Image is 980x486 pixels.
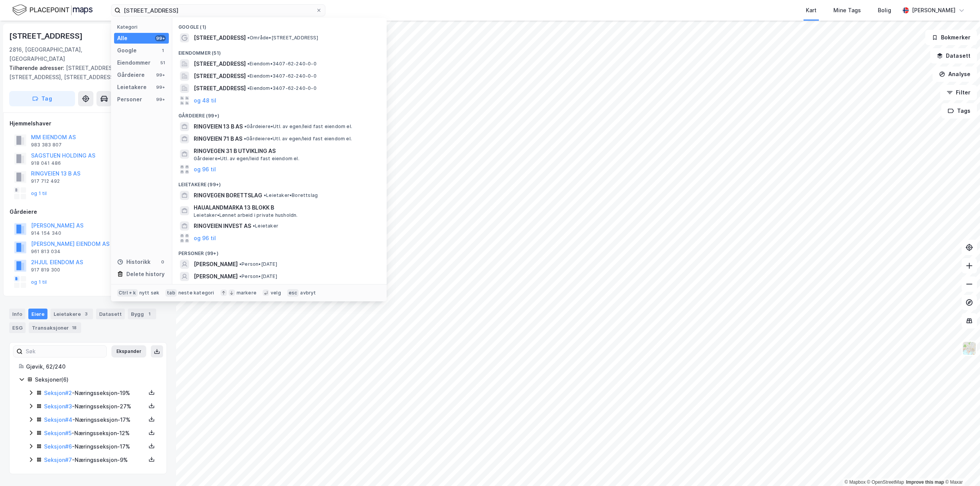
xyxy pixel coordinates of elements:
div: Personer (99+) [172,244,387,258]
span: • [244,136,246,141]
div: Google (1) [172,18,387,32]
span: Person • [DATE] [239,273,277,280]
div: - Næringsseksjon - 9% [44,455,146,465]
button: og 48 til [194,96,216,105]
div: Google [117,46,137,55]
span: RINGVEIEN 13 B AS [194,122,243,131]
div: Datasett [96,309,125,319]
span: Eiendom • 3407-62-240-0-0 [247,85,317,91]
div: Mine Tags [833,6,861,15]
div: Leietakere (99+) [172,176,387,189]
div: ESG [9,322,26,333]
div: Gårdeiere [10,207,167,216]
button: Bokmerker [925,30,977,45]
span: Eiendom • 3407-62-240-0-0 [247,73,317,79]
div: Leietakere [51,309,93,319]
a: Mapbox [844,479,866,485]
button: Ekspander [111,345,146,358]
div: 918 041 486 [31,160,61,166]
div: Kart [806,6,817,15]
span: • [247,73,250,79]
a: Seksjon#3 [44,403,72,410]
div: Info [9,309,25,319]
div: Leietakere [117,83,147,92]
div: [STREET_ADDRESS] [9,30,84,42]
div: neste kategori [178,290,214,296]
div: 983 383 807 [31,142,62,148]
button: Tag [9,91,75,106]
div: Delete history [126,270,165,279]
div: esc [287,289,299,297]
div: 99+ [155,72,166,78]
a: Seksjon#4 [44,416,72,423]
a: OpenStreetMap [867,479,904,485]
div: 1 [145,310,153,318]
div: - Næringsseksjon - 17% [44,415,146,424]
div: 917 712 492 [31,178,60,184]
button: Analyse [933,67,977,82]
div: Transaksjoner [29,322,81,333]
div: - Næringsseksjon - 19% [44,388,146,398]
button: og 96 til [194,165,216,174]
div: 99+ [155,96,166,102]
div: 1 [160,47,166,54]
div: - Næringsseksjon - 17% [44,442,146,451]
div: Gårdeiere (99+) [172,107,387,120]
span: RINGVEIEN INVEST AS [194,221,251,231]
input: Søk [23,346,106,357]
div: velg [271,290,281,296]
button: Tags [941,103,977,119]
span: Leietaker [253,223,278,229]
span: Eiendom • 3407-62-240-0-0 [247,61,317,67]
span: RINGVEIEN 71 B AS [194,134,242,143]
iframe: Chat Widget [942,449,980,486]
div: [STREET_ADDRESS], [STREET_ADDRESS], [STREET_ADDRESS] [9,63,161,82]
span: RINGVEGEN 31 B UTVIKLING AS [194,146,377,156]
a: Seksjon#5 [44,430,72,436]
div: 914 154 340 [31,230,61,236]
span: Person • [DATE] [239,261,277,267]
div: 917 819 300 [31,267,60,273]
div: Ctrl + k [117,289,138,297]
img: logo.f888ab2527a4732fd821a326f86c7f29.svg [12,3,93,17]
span: Gårdeiere • Utl. av egen/leid fast eiendom el. [194,156,299,162]
span: • [244,124,247,129]
div: Gjøvik, 62/240 [26,362,157,371]
span: RINGVEGEN BORETTSLAG [194,191,262,200]
div: tab [165,289,177,297]
a: Seksjon#6 [44,443,72,450]
span: Gårdeiere • Utl. av egen/leid fast eiendom el. [244,124,352,130]
span: • [247,35,250,41]
span: [STREET_ADDRESS] [194,59,246,68]
span: Leietaker • Lønnet arbeid i private husholdn. [194,212,298,218]
div: Personer [117,95,142,104]
div: Eiere [28,309,47,319]
span: • [264,192,266,198]
span: Leietaker • Borettslag [264,192,318,198]
div: markere [237,290,256,296]
div: 2816, [GEOGRAPHIC_DATA], [GEOGRAPHIC_DATA] [9,45,130,63]
span: [STREET_ADDRESS] [194,72,246,81]
span: [STREET_ADDRESS] [194,33,246,42]
span: [STREET_ADDRESS] [194,84,246,93]
span: • [253,223,255,229]
div: Alle [117,34,127,43]
div: avbryt [300,290,316,296]
div: Seksjoner ( 6 ) [35,375,157,384]
span: HAUALANDMARKA 13 BLOKK B [194,203,377,212]
span: • [247,85,250,91]
div: - Næringsseksjon - 12% [44,429,146,438]
span: • [239,273,242,279]
div: 99+ [155,35,166,41]
button: Datasett [930,48,977,63]
div: 18 [70,324,78,332]
span: [PERSON_NAME] [194,272,238,281]
a: Seksjon#7 [44,457,72,463]
div: 961 813 034 [31,249,60,255]
div: 99+ [155,84,166,90]
div: 51 [160,60,166,66]
div: Bygg [128,309,156,319]
div: Eiendommer (51) [172,44,387,58]
span: • [239,261,242,267]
